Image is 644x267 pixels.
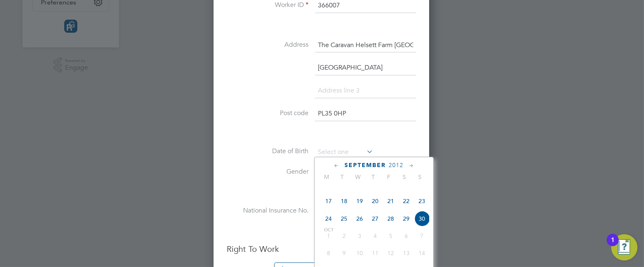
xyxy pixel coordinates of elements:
label: Date of Birth [227,147,308,156]
span: 11 [367,245,383,261]
span: 5 [383,228,399,244]
span: 14 [414,245,430,261]
span: 8 [321,245,336,261]
span: 10 [352,245,367,261]
span: 22 [399,193,414,209]
span: S [412,173,428,181]
span: 7 [414,228,430,244]
span: W [350,173,365,181]
span: 25 [336,211,352,226]
span: 1 [321,228,336,244]
span: 20 [367,193,383,209]
span: 19 [352,193,367,209]
span: 6 [399,228,414,244]
span: 21 [383,193,399,209]
h3: Right To Work [227,244,416,254]
input: Select one [315,146,373,158]
button: Open Resource Center, 1 new notification [611,234,637,260]
label: Address [227,41,308,49]
span: 13 [399,245,414,261]
label: Gender [227,167,308,176]
span: 12 [383,245,399,261]
div: 1 [611,240,615,251]
span: 28 [383,211,399,226]
span: F [381,173,396,181]
span: Oct [321,228,336,232]
span: 4 [367,228,383,244]
span: 24 [321,211,336,226]
span: September [345,162,386,169]
span: 29 [399,211,414,226]
span: M [319,173,334,181]
span: 27 [367,211,383,226]
span: 9 [336,245,352,261]
label: Post code [227,109,308,118]
span: 3 [352,228,367,244]
span: 17 [321,193,336,209]
span: 23 [414,193,430,209]
span: 2 [336,228,352,244]
label: National Insurance No. [227,206,308,215]
input: Address line 3 [315,84,416,98]
input: Address line 1 [315,38,416,53]
span: 18 [336,193,352,209]
span: T [334,173,350,181]
input: Address line 2 [315,61,416,75]
span: 2012 [389,162,403,169]
span: T [365,173,381,181]
span: 26 [352,211,367,226]
span: 30 [414,211,430,226]
label: Worker ID [227,1,308,9]
span: S [396,173,412,181]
